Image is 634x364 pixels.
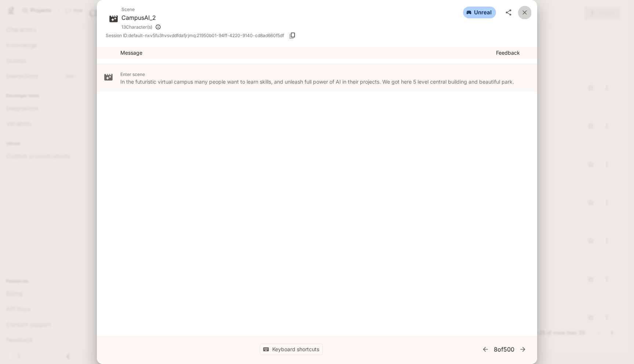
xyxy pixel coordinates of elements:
button: Keyboard shortcuts [260,343,323,356]
span: Scene [121,6,161,13]
div: AI Gym Guide, AI Alfred von Cache, Anna Oshee, Business Advisor, AI Gynvael Qbit, AI Mary Hidden,... [121,22,161,32]
span: Session ID: default-nxv5fu3hvsvddfdafjrjmq:21950b01-94ff-4220-9140-cd8ad660f5df [106,32,284,39]
span: Enter scene [120,72,145,77]
p: In the futuristic virtual campus many people want to learn skills, and unleash full power of AI i... [120,78,531,85]
p: CampusAI_2 [121,13,161,22]
span: unreal [470,9,496,17]
p: Message [120,49,496,57]
p: 8 of 500 [494,345,514,354]
span: 13 Character(s) [121,23,152,31]
button: share [502,6,515,19]
button: close [518,6,531,19]
p: Feedback [496,49,531,57]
